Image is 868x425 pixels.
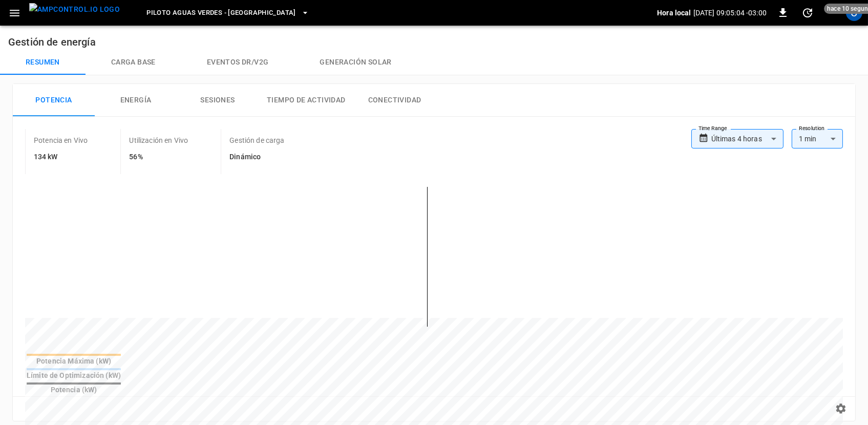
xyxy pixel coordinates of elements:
[181,50,294,75] button: Eventos DR/V2G
[698,124,727,133] label: Time Range
[229,135,284,145] p: Gestión de carga
[711,129,784,148] div: Últimas 4 horas
[294,50,417,75] button: Generación solar
[657,8,691,18] p: Hora local
[86,50,181,75] button: Carga base
[13,84,95,117] button: Potencia
[799,124,824,133] label: Resolution
[799,5,816,21] button: set refresh interval
[34,152,88,163] h6: 134 kW
[95,84,177,117] button: Energía
[229,152,284,163] h6: Dinámico
[693,8,767,18] p: [DATE] 09:05:04 -03:00
[792,129,843,148] div: 1 min
[29,3,120,16] img: ampcontrol.io logo
[259,84,354,117] button: Tiempo de Actividad
[177,84,259,117] button: Sesiones
[354,84,436,117] button: Conectividad
[129,152,188,163] h6: 56%
[34,135,88,145] p: Potencia en Vivo
[129,135,188,145] p: Utilización en Vivo
[146,7,296,19] span: Piloto Aguas Verdes - [GEOGRAPHIC_DATA]
[142,3,313,23] button: Piloto Aguas Verdes - [GEOGRAPHIC_DATA]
